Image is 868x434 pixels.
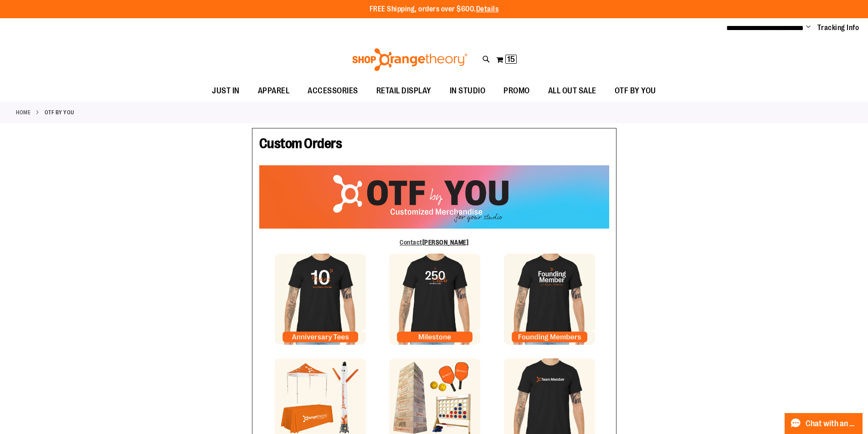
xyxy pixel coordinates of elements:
[370,4,499,15] p: FREE Shipping, orders over $600.
[259,135,609,156] h1: Custom Orders
[422,239,469,246] b: [PERSON_NAME]
[351,48,469,71] img: Shop Orangetheory
[615,81,656,101] span: OTF BY YOU
[504,254,595,345] img: Founding Member Tile
[45,108,74,117] strong: OTF By You
[400,239,468,246] a: Contact[PERSON_NAME]
[817,23,859,33] a: Tracking Info
[212,81,240,101] span: JUST IN
[308,81,358,101] span: ACCESSORIES
[503,81,530,101] span: PROMO
[275,254,366,345] img: Anniversary Tile
[476,5,499,13] a: Details
[259,165,609,228] img: OTF Custom Orders
[806,419,857,428] span: Chat with an Expert
[376,81,431,101] span: RETAIL DISPLAY
[450,81,486,101] span: IN STUDIO
[16,108,31,117] a: Home
[258,81,290,101] span: APPAREL
[548,81,596,101] span: ALL OUT SALE
[389,254,480,345] img: Milestone Tile
[806,23,811,32] button: Account menu
[785,413,863,434] button: Chat with an Expert
[507,55,515,64] span: 15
